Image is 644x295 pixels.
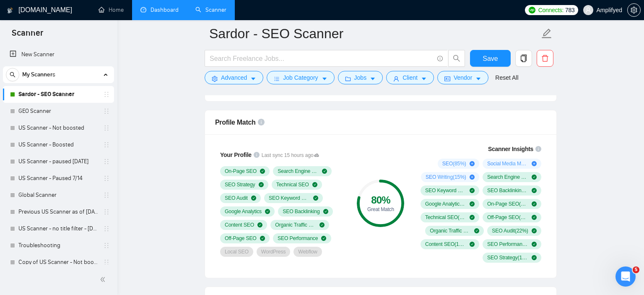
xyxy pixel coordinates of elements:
[474,228,479,233] span: check-circle
[274,76,280,82] span: bars
[18,187,98,204] a: Global Scanner
[354,73,367,82] span: Jobs
[487,254,528,261] span: SEO Strategy ( 19 %)
[103,125,110,131] span: holder
[3,46,114,63] li: New Scanner
[487,187,528,194] span: SEO Backlinking ( 52 %)
[265,209,270,214] span: check-circle
[103,91,110,98] span: holder
[225,222,254,228] span: Content SEO
[6,68,19,81] button: search
[225,208,262,215] span: Google Analytics
[5,27,50,44] span: Scanner
[321,236,326,241] span: check-circle
[254,152,260,158] span: info-circle
[312,182,317,187] span: check-circle
[516,55,532,62] span: copy
[345,76,351,82] span: folder
[487,160,528,167] span: Social Media Marketing ( 19 %)
[262,151,319,159] span: Last sync 15 hours ago
[449,55,465,62] span: search
[448,50,465,67] button: search
[18,204,98,220] a: Previous US Scanner as of [DATE]
[338,71,383,84] button: folderJobscaret-down
[628,7,640,13] span: setting
[140,6,179,13] a: dashboardDashboard
[487,214,528,221] span: Off-Page SEO ( 26 %)
[532,242,537,247] span: check-circle
[103,158,110,165] span: holder
[313,196,318,201] span: check-circle
[470,175,475,180] span: plus-circle
[370,76,376,82] span: caret-down
[225,168,257,175] span: On-Page SEO
[402,73,418,82] span: Client
[393,76,399,82] span: user
[99,6,124,13] a: homeHome
[18,237,98,254] a: Troubleshooting
[278,168,319,175] span: Search Engine Optimization
[470,201,475,206] span: check-circle
[532,175,537,180] span: check-circle
[627,7,641,13] a: setting
[100,275,108,284] span: double-left
[538,5,563,15] span: Connects:
[357,195,404,205] div: 80 %
[209,23,540,44] input: Scanner name...
[18,86,98,103] a: Sardor - SEO Scanner
[487,201,528,207] span: On-Page SEO ( 37 %)
[565,5,574,15] span: 783
[260,236,265,241] span: check-circle
[585,7,591,13] span: user
[322,169,327,174] span: check-circle
[283,208,319,215] span: SEO Backlinking
[425,241,466,248] span: Content SEO ( 19 %)
[251,196,256,201] span: check-circle
[103,242,110,249] span: holder
[442,160,466,167] span: SEO ( 85 %)
[103,209,110,215] span: holder
[6,72,19,78] span: search
[470,242,475,247] span: check-circle
[532,161,537,166] span: plus-circle
[22,66,55,83] span: My Scanners
[298,248,317,255] span: Webflow
[221,73,247,82] span: Advanced
[475,76,481,82] span: caret-down
[532,228,537,233] span: check-circle
[470,188,475,193] span: check-circle
[488,146,533,152] span: Scanner Insights
[18,120,98,136] a: US Scanner - Not boosted
[532,188,537,193] span: check-circle
[421,76,427,82] span: caret-down
[267,71,334,84] button: barsJob Categorycaret-down
[212,76,218,82] span: setting
[103,192,110,198] span: holder
[276,181,309,188] span: Technical SEO
[537,50,553,67] button: delete
[7,4,13,17] img: logo
[437,71,488,84] button: idcardVendorcaret-down
[541,28,552,39] span: edit
[323,209,328,214] span: check-circle
[425,201,466,207] span: Google Analytics ( 37 %)
[532,255,537,260] span: check-circle
[322,76,327,82] span: caret-down
[430,227,471,234] span: Organic Traffic Growth ( 22 %)
[18,103,98,120] a: GEO Scanner
[269,195,310,201] span: SEO Keyword Research
[470,161,475,166] span: plus-circle
[225,181,255,188] span: SEO Strategy
[487,241,528,248] span: SEO Performance ( 19 %)
[10,46,107,63] a: New Scanner
[425,187,466,194] span: SEO Keyword Research ( 67 %)
[205,71,263,84] button: settingAdvancedcaret-down
[492,227,528,234] span: SEO Audit ( 22 %)
[261,248,286,255] span: WordPress
[275,222,316,228] span: Organic Traffic Growth
[18,136,98,153] a: US Scanner - Boosted
[483,53,498,64] span: Save
[18,170,98,187] a: US Scanner - Paused 7/14
[18,153,98,170] a: US Scanner - paused [DATE]
[260,169,265,174] span: check-circle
